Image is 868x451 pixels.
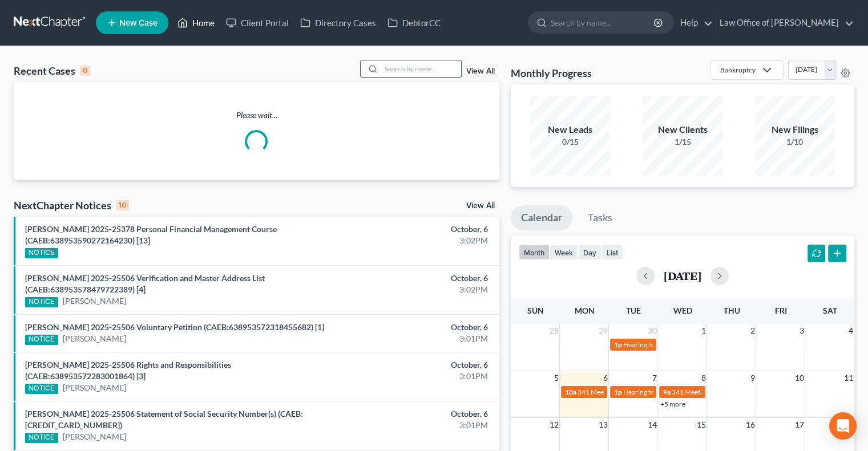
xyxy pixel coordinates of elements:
span: 17 [793,418,805,432]
div: Open Intercom Messenger [829,412,857,440]
div: October, 6 [341,273,488,284]
div: October, 6 [341,322,488,333]
div: 3:01PM [341,333,488,344]
span: 1 [700,324,706,338]
a: [PERSON_NAME] [63,382,126,393]
div: NOTICE [25,384,58,394]
a: +5 more [660,400,685,408]
input: Search by name... [551,12,655,33]
span: 15 [695,418,706,432]
span: Mon [574,306,594,315]
span: 14 [646,418,657,432]
span: 29 [597,324,608,338]
a: DebtorCC [382,13,446,33]
a: [PERSON_NAME] [63,333,126,344]
span: 8 [700,371,706,385]
span: Fri [774,306,786,315]
div: NOTICE [25,248,58,258]
div: New Filings [755,123,835,136]
div: NOTICE [25,335,58,345]
div: October, 6 [341,359,488,371]
div: NOTICE [25,433,58,443]
a: Client Portal [220,13,294,33]
div: NOTICE [25,297,58,307]
span: 12 [548,418,559,432]
div: NextChapter Notices [14,198,129,212]
a: [PERSON_NAME] 2025-25506 Voluntary Petition (CAEB:638953572318455682) [1] [25,322,324,332]
span: Sun [527,306,543,315]
span: Wed [673,306,692,315]
div: 3:02PM [341,235,488,246]
a: [PERSON_NAME] [63,295,126,307]
div: 3:01PM [341,420,488,431]
div: 10 [116,200,129,210]
div: 3:01PM [341,371,488,382]
span: 16 [744,418,756,432]
a: View All [466,202,495,210]
span: 7 [651,371,657,385]
a: Tasks [578,205,623,230]
a: [PERSON_NAME] 2025-25378 Personal Financial Management Course (CAEB:638953590272164230) [13] [25,224,277,245]
span: Hearing for [PERSON_NAME] & [PERSON_NAME] [623,388,772,396]
div: New Leads [530,123,610,136]
a: Home [172,13,220,33]
span: Tue [626,306,641,315]
p: Please wait... [14,109,499,121]
span: 3 [798,324,805,338]
a: Directory Cases [294,13,382,33]
div: 3:02PM [341,284,488,295]
div: New Clients [643,123,722,136]
span: 30 [646,324,657,338]
span: New Case [119,19,158,27]
h2: [DATE] [664,270,701,282]
span: Thu [723,306,740,315]
div: 0/15 [530,136,610,148]
span: 6 [601,371,608,385]
span: 5 [552,371,559,385]
span: 9a [663,388,670,396]
span: 28 [548,324,559,338]
div: Recent Cases [14,64,90,78]
div: 0 [80,66,90,76]
a: [PERSON_NAME] 2025-25506 Verification and Master Address List (CAEB:638953578479722389) [4] [25,273,265,294]
h3: Monthly Progress [511,66,592,80]
div: October, 6 [341,224,488,235]
span: 13 [597,418,608,432]
div: October, 6 [341,408,488,420]
span: 4 [847,324,854,338]
a: Law Office of [PERSON_NAME] [714,13,854,33]
a: View All [466,67,495,75]
button: week [550,245,578,260]
a: [PERSON_NAME] 2025-25506 Statement of Social Security Number(s) (CAEB:[CREDIT_CARD_NUMBER]) [25,409,303,430]
span: 10 [793,371,805,385]
span: 11 [843,371,854,385]
a: [PERSON_NAME] 2025-25506 Rights and Responsibilities (CAEB:638953572283001864) [3] [25,360,231,381]
div: 1/10 [755,136,835,148]
span: Sat [822,306,837,315]
input: Search by name... [381,60,461,77]
div: 1/15 [643,136,722,148]
button: day [578,245,601,260]
span: 341 Meeting for [PERSON_NAME] & [PERSON_NAME] [671,388,834,396]
span: 1p [613,388,621,396]
span: 1p [613,340,621,349]
span: 10a [564,388,576,396]
a: Calendar [511,205,572,230]
button: list [601,245,623,260]
div: Bankruptcy [720,65,756,75]
span: 2 [749,324,756,338]
span: 9 [749,371,756,385]
a: [PERSON_NAME] [63,431,126,442]
span: 341 Meeting for [PERSON_NAME] & [PERSON_NAME] [577,388,740,396]
button: month [519,245,550,260]
a: Help [675,13,713,33]
span: Hearing for [PERSON_NAME] [623,340,712,349]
